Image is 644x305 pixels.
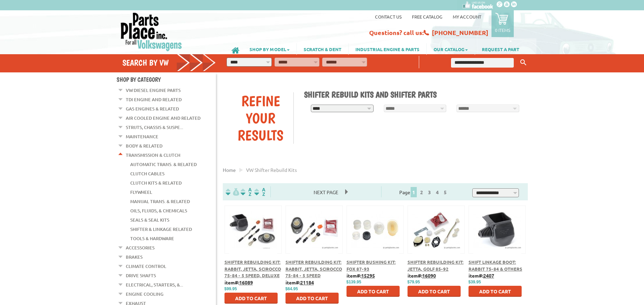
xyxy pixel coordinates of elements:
span: Next Page [307,187,345,197]
a: Transmission & Clutch [126,151,180,160]
a: 5 [442,189,448,195]
span: VW shifter rebuild kits [246,167,297,173]
a: Contact us [375,14,402,20]
a: Clutch Kits & Related [130,178,182,187]
button: Add to Cart [469,286,522,297]
button: Add to Cart [285,293,339,304]
span: Add to Cart [479,288,511,294]
a: Free Catalog [412,14,442,20]
a: 0 items [491,10,514,37]
a: Shifter Rebuilding Kit: Rabbit, Jetta, Scirocco 75-84 - 5 Speed [285,259,342,278]
b: item#: [224,279,253,285]
div: Refine Your Results [228,92,294,144]
a: Engine Cooling [126,290,163,298]
span: $64.95 [285,286,298,291]
a: INDUSTRIAL ENGINE & PARTS [349,43,426,55]
a: Maintenance [126,132,158,141]
u: 2407 [483,272,494,279]
a: Automatic Trans. & Related [130,160,197,169]
h1: Shifter Rebuild Kits and Shifter Parts [304,90,523,99]
a: TDI Engine and Related [126,95,182,104]
a: SCRATCH & DENT [297,43,348,55]
button: Add to Cart [408,286,461,297]
a: Climate Control [126,262,166,271]
a: Brakes [126,253,143,261]
a: Electrical, Starters, &... [126,280,183,289]
a: My Account [453,14,481,20]
button: Add to Cart [224,293,278,304]
p: 0 items [495,27,510,33]
img: Parts Place Inc! [120,12,183,51]
button: Keyword Search [518,57,528,68]
a: Body & Related [126,141,162,150]
a: Shifter Rebuilding Kit: Rabbit, Jetta, Scirocco 75-84 - 5 Speed, Deluxe [224,259,281,278]
u: 15295 [361,272,375,279]
a: REQUEST A PART [475,43,526,55]
div: Page [381,186,466,197]
b: item#: [408,272,436,279]
a: Manual Trans. & Related [130,197,190,206]
b: item#: [285,279,314,285]
a: Air Cooled Engine and Related [126,114,201,122]
a: VW Diesel Engine Parts [126,86,181,95]
a: Struts, Chassis & Suspe... [126,123,183,132]
span: Add to Cart [235,295,267,301]
a: Home [223,167,236,173]
a: Clutch Cables [130,169,165,178]
a: 2 [418,189,425,195]
u: 16089 [239,279,253,285]
a: Shifter Rebuilding Kit: Jetta, Golf 85-92 [408,259,464,272]
a: OUR CATALOG [427,43,475,55]
a: Seals & Seal Kits [130,215,169,224]
a: Next Page [307,189,345,195]
span: Add to Cart [296,295,328,301]
span: Add to Cart [357,288,389,294]
a: SHOP BY MODEL [243,43,296,55]
span: 1 [411,187,417,197]
span: $39.95 [469,280,481,284]
h4: Search by VW [122,58,216,68]
a: Oils, Fluids, & Chemicals [130,206,187,215]
a: 4 [434,189,440,195]
h4: Shop By Category [117,76,216,83]
a: Flywheel [130,188,152,197]
img: Sort by Sales Rank [253,188,267,196]
a: Drive Shafts [126,271,156,280]
a: Accessories [126,243,155,252]
a: Shift Linkage Boot: Rabbit 75-84 & Others [469,259,522,272]
span: $79.95 [408,280,420,284]
a: Tools & Hardware [130,234,174,243]
button: Add to Cart [347,286,400,297]
b: item#: [469,272,494,279]
a: Shifter & Linkage Related [130,225,192,234]
u: 21184 [300,279,314,285]
b: item#: [347,272,375,279]
span: $139.95 [347,280,361,284]
img: filterpricelow.svg [226,188,239,196]
a: Shifter Bushing Kit: Fox 87-93 [347,259,396,272]
span: Add to Cart [418,288,450,294]
a: Gas Engines & Related [126,104,179,113]
img: Sort by Headline [239,188,253,196]
u: 16090 [422,272,436,279]
span: $99.95 [224,286,237,291]
a: 3 [426,189,433,195]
